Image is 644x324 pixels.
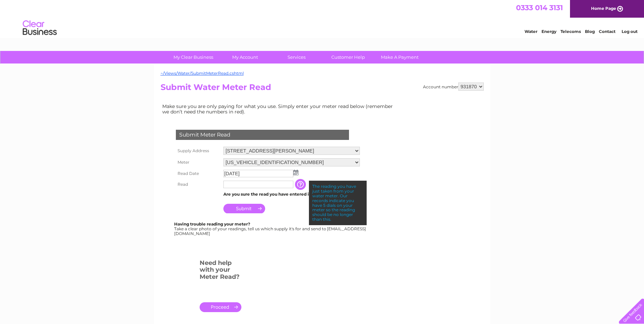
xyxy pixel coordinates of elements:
img: ... [293,170,298,175]
b: Having trouble reading your meter? [174,221,250,227]
a: My Clear Business [165,51,221,64]
input: Submit [223,204,265,213]
h3: Need help with your Meter Read? [200,258,241,284]
div: Submit Meter Read [176,130,349,140]
th: Meter [174,157,222,168]
a: Blog [585,29,595,34]
h2: Submit Water Meter Read [161,83,484,95]
div: Account number [423,83,484,91]
a: . [200,302,241,312]
a: 0333 014 3131 [516,3,563,12]
th: Supply Address [174,145,222,157]
div: The reading you have just taken from your water meter. Our records indicate you have 5 dials on y... [309,181,367,225]
a: Make A Payment [372,51,428,64]
a: Services [269,51,325,64]
img: logo.png [22,18,57,38]
a: Contact [599,29,615,34]
td: Make sure you are only paying for what you use. Simply enter your meter read below (remember we d... [161,102,398,116]
a: Energy [541,29,556,34]
th: Read [174,179,222,190]
a: Log out [622,29,638,34]
th: Read Date [174,168,222,179]
a: Telecoms [560,29,581,34]
input: Information [295,179,307,190]
a: Customer Help [320,51,376,64]
a: My Account [217,51,273,64]
div: Clear Business is a trading name of Verastar Limited (registered in [GEOGRAPHIC_DATA] No. 3667643... [162,4,483,33]
td: Are you sure the read you have entered is correct? [222,190,362,199]
div: Take a clear photo of your readings, tell us which supply it's for and send to [EMAIL_ADDRESS][DO... [174,222,367,236]
a: ~/Views/Water/SubmitMeterRead.cshtml [161,71,244,76]
a: Water [525,29,537,34]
